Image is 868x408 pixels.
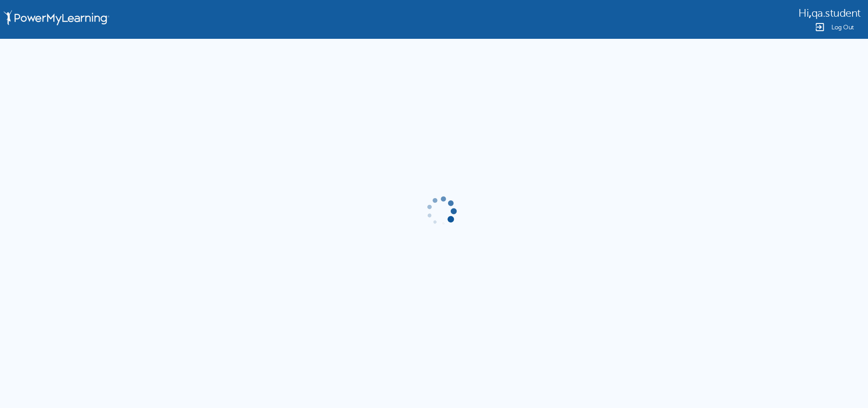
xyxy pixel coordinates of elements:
[814,22,825,32] img: Logout Icon
[831,24,854,31] span: Log Out
[798,6,861,19] div: ,
[811,7,861,19] span: qa.student
[798,7,809,19] span: Hi
[425,195,458,228] img: gif-load2.gif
